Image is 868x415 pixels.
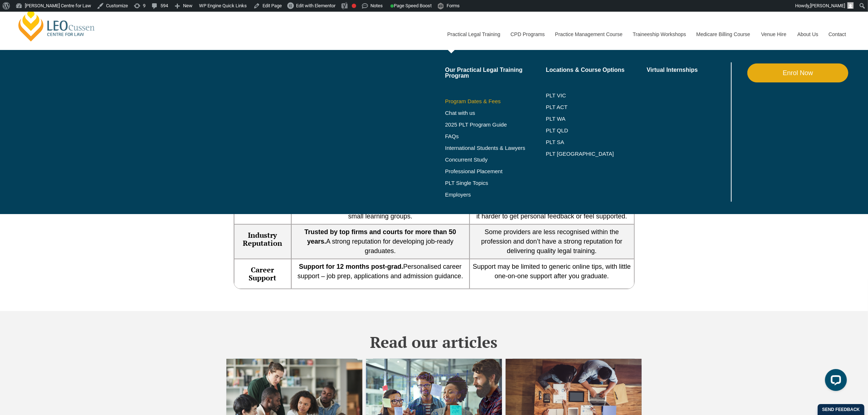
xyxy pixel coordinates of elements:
[691,19,756,50] a: Medicare Billing Course
[16,8,97,42] a: [PERSON_NAME] Centre for Law
[226,333,642,351] h2: Read our articles
[550,19,627,50] a: Practice Management Course
[299,263,403,270] strong: Support for 12 months post-grad.
[505,19,549,50] a: CPD Programs
[442,19,505,50] a: Practical Legal Training
[304,228,456,254] span: A strong reputation for developing job-ready graduates.
[445,67,546,79] a: Our Practical Legal Training Program
[296,3,335,8] span: Edit with Elementor
[445,145,546,151] a: International Students & Lawyers
[445,122,528,128] a: 2025 PLT Program Guide
[792,19,823,50] a: About Us
[304,228,456,245] strong: Trusted by top firms and courts for more than 50 years.
[756,19,792,50] a: Venue Hire
[473,203,631,220] span: Large group sizes and pre-recorded content can make it harder to get personal feedback or feel su...
[445,98,546,104] a: Program Dates & Fees
[445,192,546,198] a: Employers
[546,128,647,133] a: PLT QLD
[747,63,848,82] a: Enrol Now
[627,19,691,50] a: Traineeship Workshops
[823,19,852,50] a: Contact
[352,4,356,8] div: Focus keyphrase not set
[445,133,546,139] a: FAQs
[445,180,546,186] a: PLT Single Topics
[445,157,546,163] a: Concurrent Study
[297,263,463,280] span: Personalised career support – job prep, applications and admission guidance.
[249,265,276,283] strong: Career Support
[546,93,647,98] a: PLT VIC
[243,230,282,248] strong: Industry Reputation
[546,104,647,110] a: PLT ACT
[819,366,850,397] iframe: LiveChat chat widget
[481,228,622,254] span: Some providers are less recognised within the profession and don’t have a strong reputation for d...
[546,151,647,157] a: PLT [GEOGRAPHIC_DATA]
[546,139,647,145] a: PLT SA
[546,116,628,122] a: PLT WA
[810,3,845,8] span: [PERSON_NAME]
[647,67,729,73] a: Virtual Internships
[445,168,546,174] a: Professional Placement
[296,203,464,220] span: and personalised feedback in small learning groups.
[546,67,647,73] a: Locations & Course Options
[445,110,546,116] a: Chat with us
[473,263,631,280] span: Support may be limited to generic online tips, with little one-on-one support after you graduate.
